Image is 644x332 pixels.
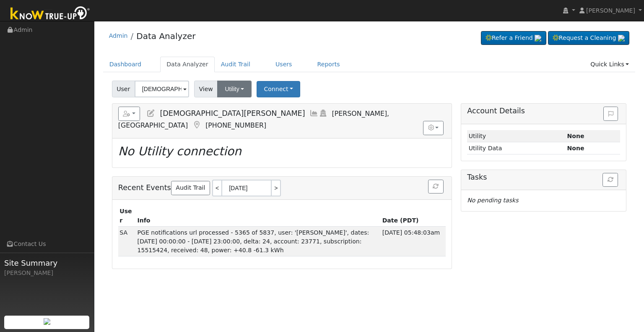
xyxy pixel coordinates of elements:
a: Map [192,121,201,129]
img: Know True-Up [6,5,94,24]
img: retrieve [535,35,541,42]
td: [DATE] 05:48:03am [381,227,446,256]
th: Info [136,206,381,227]
a: < [212,180,221,196]
td: PGE notifications url processed - 5365 of 5837, user: '[PERSON_NAME]', dates: [DATE] 00:00:00 - [... [136,227,381,256]
span: [PERSON_NAME] [586,7,635,14]
a: > [272,180,281,196]
a: Quick Links [584,57,635,72]
a: Data Analyzer [136,31,195,41]
strong: None [567,145,584,152]
i: No Utility connection [118,144,241,158]
h5: Tasks [467,173,620,182]
a: Admin [109,32,128,39]
th: User [118,206,136,227]
span: User [112,81,135,97]
a: Edit User (25783) [146,109,156,118]
a: Multi-Series Graph [309,109,319,118]
span: [PHONE_NUMBER] [205,121,266,129]
span: Site Summary [4,257,90,269]
img: retrieve [618,35,625,42]
i: No pending tasks [467,197,518,204]
h5: Recent Events [118,180,446,196]
td: Utility [467,130,566,142]
button: Connect [257,81,300,97]
input: Select a User [135,81,189,97]
h5: Account Details [467,107,620,115]
div: [PERSON_NAME] [4,269,90,277]
a: Data Analyzer [160,57,215,72]
strong: ID: null, authorized: None [567,133,584,139]
a: Audit Trail [215,57,257,72]
button: Issue History [603,107,618,121]
a: Users [269,57,299,72]
span: [DEMOGRAPHIC_DATA][PERSON_NAME] [160,109,305,118]
a: Request a Cleaning [548,31,629,45]
button: Utility [217,81,252,97]
a: Dashboard [103,57,148,72]
a: Audit Trail [171,181,210,195]
span: View [194,81,218,97]
img: retrieve [44,318,50,325]
td: SDP Admin [118,227,136,256]
a: Refer a Friend [481,31,546,45]
th: Date (PDT) [381,206,446,227]
a: Login As (last Never) [319,109,328,118]
td: Utility Data [467,142,566,154]
a: Reports [311,57,346,72]
button: Refresh [602,173,618,187]
button: Refresh [428,180,444,194]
